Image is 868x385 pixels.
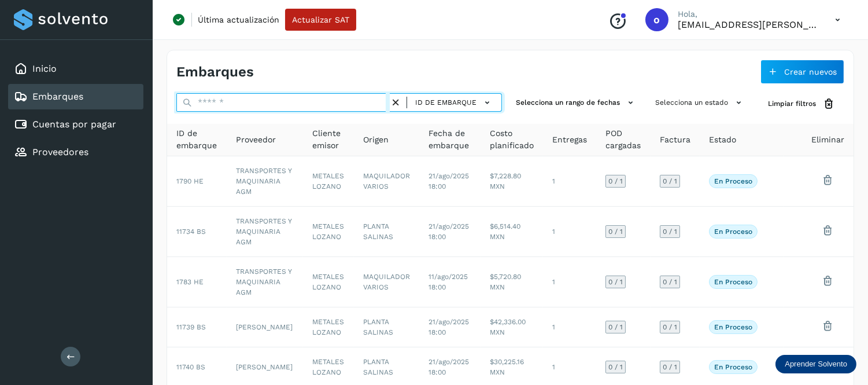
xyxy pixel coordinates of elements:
span: 21/ago/2025 18:00 [429,358,469,376]
button: Crear nuevos [760,60,844,84]
td: [PERSON_NAME] [227,307,303,347]
td: PLANTA SALINAS [354,307,420,347]
button: Selecciona un rango de fechas [511,93,641,112]
p: Aprender Solvento [785,360,847,369]
span: Costo planificado [490,127,534,152]
span: 21/ago/2025 18:00 [429,222,469,241]
td: $5,720.80 MXN [481,257,544,307]
p: En proceso [714,228,752,236]
span: Limpiar filtros [768,98,816,109]
td: METALES LOZANO [303,207,354,257]
span: Estado [709,134,736,146]
button: ID de embarque [412,94,497,111]
span: 11739 BS [176,323,206,331]
span: 11/ago/2025 18:00 [429,273,468,291]
span: 11740 BS [176,363,205,371]
div: Embarques [8,84,143,109]
button: Selecciona un estado [651,93,749,112]
td: METALES LOZANO [303,156,354,207]
span: 0 / 1 [608,364,623,371]
button: Limpiar filtros [759,93,844,115]
td: TRANSPORTES Y MAQUINARIA AGM [227,257,303,307]
td: MAQUILADOR VARIOS [354,156,420,207]
a: Embarques [32,91,83,102]
td: 1 [543,207,596,257]
span: 1783 HE [176,278,204,286]
td: 1 [543,257,596,307]
button: Actualizar SAT [285,9,356,31]
span: Origen [363,134,389,146]
span: Factura [660,134,690,146]
p: Hola, [678,9,817,19]
p: En proceso [714,363,752,371]
span: Actualizar SAT [292,16,349,24]
div: Proveedores [8,140,143,165]
span: 0 / 1 [608,178,623,185]
span: ID de embarque [415,97,477,108]
span: Proveedor [236,134,276,146]
span: 0 / 1 [663,364,677,371]
span: Entregas [552,134,587,146]
td: PLANTA SALINAS [354,207,420,257]
span: 0 / 1 [663,178,677,185]
span: 0 / 1 [608,278,623,285]
div: Aprender Solvento [775,355,856,373]
h4: Embarques [176,64,254,80]
td: $7,228.80 MXN [481,156,544,207]
span: Eliminar [811,134,844,146]
td: METALES LOZANO [303,307,354,347]
span: Crear nuevos [784,68,837,76]
p: En proceso [714,323,752,331]
span: 21/ago/2025 18:00 [429,318,469,336]
p: Última actualización [198,14,279,25]
p: ops.lozano@solvento.mx [678,19,817,30]
p: En proceso [714,177,752,185]
p: En proceso [714,278,752,286]
td: TRANSPORTES Y MAQUINARIA AGM [227,207,303,257]
div: Cuentas por pagar [8,112,143,137]
span: Fecha de embarque [429,127,471,152]
td: 1 [543,307,596,347]
td: $42,336.00 MXN [481,307,544,347]
a: Proveedores [32,146,88,157]
span: 0 / 1 [663,278,677,285]
span: 1790 HE [176,177,204,185]
a: Inicio [32,63,57,74]
span: 0 / 1 [608,324,623,331]
a: Cuentas por pagar [32,119,116,130]
td: $6,514.40 MXN [481,207,544,257]
span: 21/ago/2025 18:00 [429,172,469,190]
span: 0 / 1 [608,228,623,235]
td: TRANSPORTES Y MAQUINARIA AGM [227,156,303,207]
span: 11734 BS [176,228,206,236]
span: 0 / 1 [663,324,677,331]
span: ID de embarque [176,127,217,152]
span: 0 / 1 [663,228,677,235]
td: 1 [543,156,596,207]
div: Inicio [8,56,143,82]
td: METALES LOZANO [303,257,354,307]
span: POD cargadas [605,127,641,152]
td: MAQUILADOR VARIOS [354,257,420,307]
span: Cliente emisor [312,127,345,152]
